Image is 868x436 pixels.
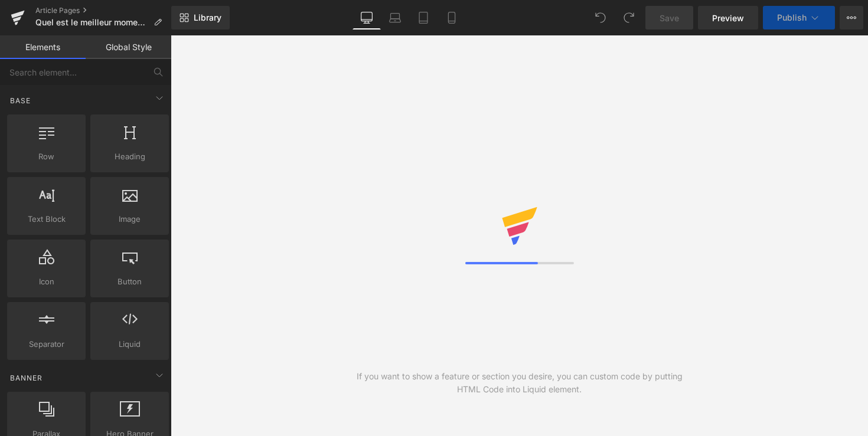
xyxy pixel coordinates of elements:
a: Desktop [353,6,381,29]
span: Liquid [94,338,165,350]
span: Row [11,150,82,163]
span: Preview [712,12,744,24]
a: Global Style [86,35,171,59]
button: More [840,6,863,29]
span: Image [94,213,165,225]
a: Mobile [438,6,466,29]
div: If you want to show a feature or section you desire, you can custom code by putting HTML Code int... [345,370,694,396]
span: Heading [94,150,165,163]
span: Separator [11,338,82,350]
button: Undo [589,6,612,29]
span: Button [94,276,165,288]
span: Banner [9,372,44,383]
a: Article Pages [35,6,171,15]
span: Quel est le meilleur moment pour acheter un vélo électrique ? [35,18,149,27]
a: Preview [698,6,758,29]
span: Publish [777,13,807,22]
span: Text Block [11,213,82,225]
a: New Library [171,6,230,29]
button: Publish [763,6,835,29]
a: Laptop [381,6,409,29]
span: Icon [11,276,82,288]
span: Base [9,95,32,106]
span: Save [660,12,679,24]
a: Tablet [409,6,438,29]
button: Redo [617,6,641,29]
span: Library [194,12,221,23]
